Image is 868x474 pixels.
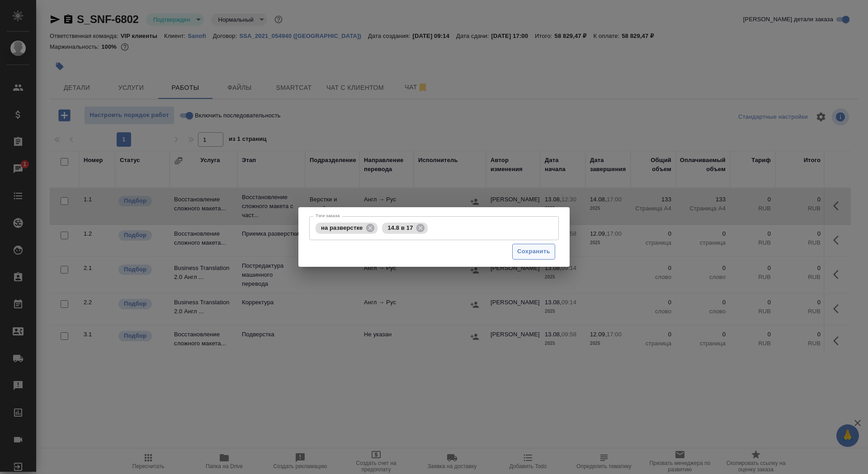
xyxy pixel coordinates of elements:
button: Сохранить [512,244,555,260]
span: Сохранить [517,246,550,257]
div: на разверстке [316,223,377,234]
div: 14.8 в 17 [382,223,428,234]
span: на разверстке [316,224,368,231]
span: 14.8 в 17 [382,224,418,231]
